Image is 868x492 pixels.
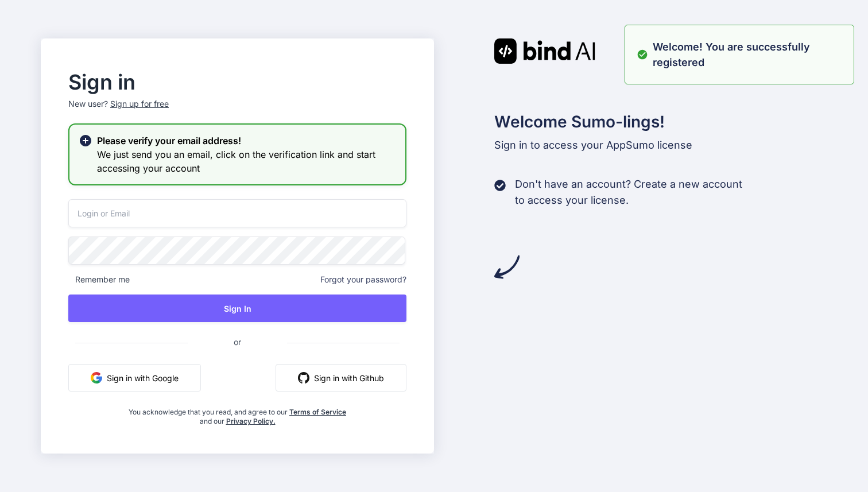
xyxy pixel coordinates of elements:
img: alert [637,39,648,70]
p: Sign in to access your AppSumo license [494,137,827,153]
img: arrow [494,254,520,280]
a: Privacy Policy. [226,417,276,425]
p: New user? [68,98,406,123]
img: Bind AI logo [494,38,595,64]
div: You acknowledge that you read, and agree to our and our [125,401,350,426]
span: Remember me [68,274,130,285]
span: or [188,328,287,356]
img: google [91,372,102,383]
div: Sign up for free [110,98,169,110]
p: Welcome! You are successfully registered [653,39,847,70]
span: Forgot your password? [320,274,406,285]
button: Sign in with Google [68,364,201,392]
h2: Sign in [68,73,406,91]
button: Sign In [68,295,406,322]
input: Login or Email [68,199,406,227]
img: github [298,372,309,383]
button: Sign in with Github [276,364,406,392]
p: Don't have an account? Create a new account to access your license. [515,176,742,208]
h2: Welcome Sumo-lings! [494,110,827,134]
h3: We just send you an email, click on the verification link and start accessing your account [97,148,396,175]
h2: Please verify your email address! [97,134,396,148]
a: Terms of Service [289,408,346,416]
